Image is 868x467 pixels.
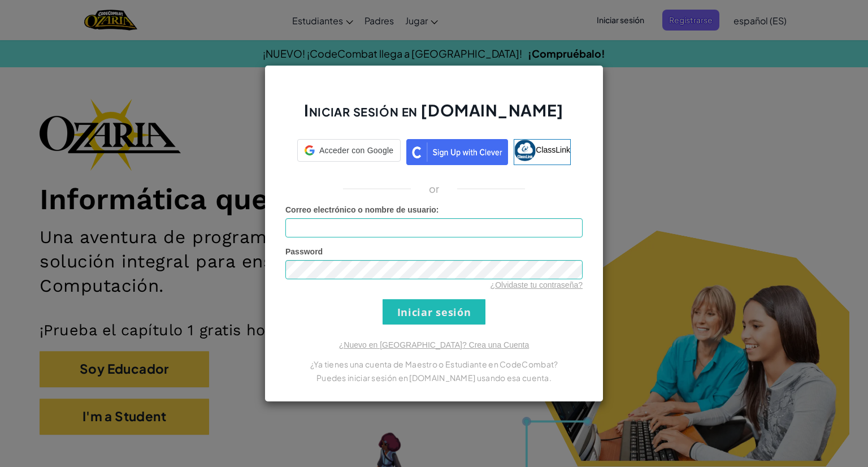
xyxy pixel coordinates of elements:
[319,145,393,156] span: Acceder con Google
[339,340,529,349] a: ¿Nuevo en [GEOGRAPHIC_DATA]? Crea una Cuenta
[285,100,583,132] h2: Iniciar sesión en [DOMAIN_NAME]
[297,139,401,162] div: Acceder con Google
[514,140,536,161] img: classlink-logo-small.png
[383,299,485,325] input: Iniciar sesión
[285,371,583,384] p: Puedes iniciar sesión en [DOMAIN_NAME] usando esa cuenta.
[285,247,323,256] span: Password
[536,145,570,154] span: ClassLink
[285,205,436,214] span: Correo electrónico o nombre de usuario
[429,182,440,196] p: or
[491,280,583,289] a: ¿Olvidaste tu contraseña?
[285,204,439,215] label: :
[285,357,583,371] p: ¿Ya tienes una cuenta de Maestro o Estudiante en CodeCombat?
[297,139,401,165] a: Acceder con Google
[406,139,508,165] img: clever_sso_button@2x.png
